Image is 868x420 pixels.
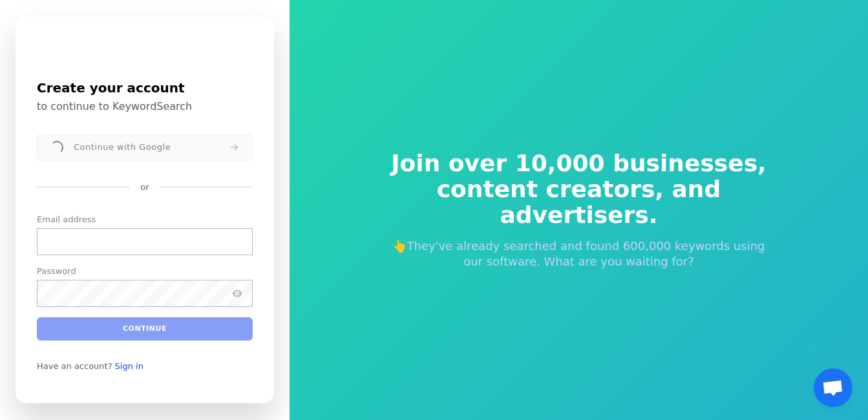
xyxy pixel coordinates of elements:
span: Have an account? [37,361,112,372]
p: 👆They've already searched and found 600,000 keywords using our software. What are you waiting for? [383,238,776,269]
a: Sign in [115,361,143,372]
a: Open chat [814,368,852,407]
button: Show password [229,286,245,301]
p: or [140,182,149,193]
p: to continue to KeywordSearch [37,100,253,113]
h1: Create your account [37,78,253,98]
span: content creators, and advertisers. [383,176,776,228]
span: Join over 10,000 businesses, [383,151,776,176]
